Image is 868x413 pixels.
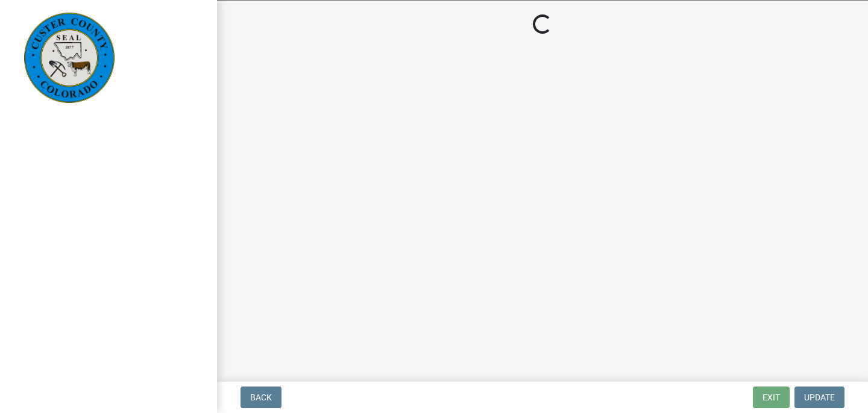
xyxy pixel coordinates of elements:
[24,13,115,103] img: Custer County, Colorado
[250,393,272,402] span: Back
[753,387,790,408] button: Exit
[804,393,835,402] span: Update
[794,387,844,408] button: Update
[241,387,281,408] button: Back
